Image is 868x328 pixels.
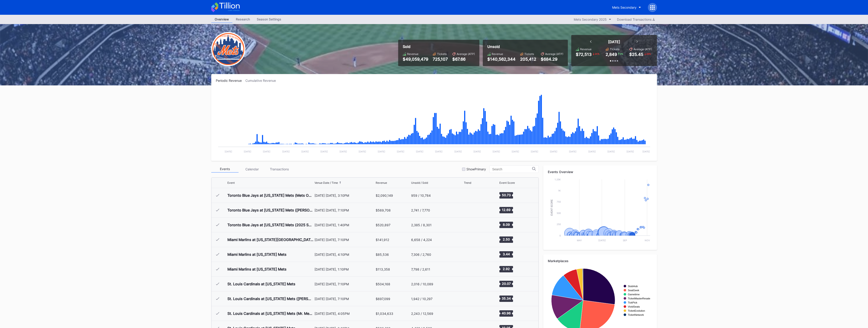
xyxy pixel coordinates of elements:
[617,17,655,21] div: Download Transactions
[227,237,313,242] div: Miami Marlins at [US_STATE][GEOGRAPHIC_DATA] (Bark at the Park)
[227,193,313,198] div: Toronto Blue Jays at [US_STATE] Mets (Mets Opening Day)
[411,181,428,184] div: Unsold / Sold
[339,150,347,153] text: [DATE]
[403,44,475,49] div: Sold
[576,52,592,57] div: $72,513
[628,289,639,292] text: SeatGeek
[416,150,423,153] text: [DATE]
[473,150,481,153] text: [DATE]
[628,313,644,316] text: TicketNetwork
[407,52,418,56] div: Revenue
[634,47,652,51] div: Average (ATP)
[492,150,500,153] text: [DATE]
[227,181,235,184] div: Event
[211,166,239,173] div: Events
[609,3,644,12] button: Mets Secondary
[487,44,563,49] div: Unsold
[548,259,652,263] div: Marketplaces
[608,40,620,44] div: [DATE]
[411,208,430,212] div: 2,741 / 7,770
[464,234,478,245] svg: Chart title
[503,237,510,241] text: 2.50
[411,223,432,227] div: 2,385 / 8,301
[376,238,389,242] div: $141,912
[545,52,563,56] div: Average (ATP)
[626,150,634,153] text: [DATE]
[577,239,582,242] text: May
[227,267,287,271] div: Miami Marlins at [US_STATE] Mets
[464,219,478,231] svg: Chart title
[227,296,313,301] div: St. Louis Cardinals at [US_STATE] Mets ([PERSON_NAME] Hoodie Jersey Giveaway)
[376,194,393,197] div: $2,090,149
[227,208,313,212] div: Toronto Blue Jays at [US_STATE] Mets ([PERSON_NAME] Players Pin Giveaway)
[628,293,640,296] text: Gametime
[376,253,389,256] div: $85,536
[452,57,475,62] div: $67.66
[411,194,431,197] div: 959 / 10,784
[263,150,270,153] text: [DATE]
[314,267,375,271] div: [DATE] [DATE], 1:10PM
[464,263,478,275] svg: Chart title
[502,296,511,300] text: 35.34
[411,297,433,301] div: 1,942 / 10,297
[397,150,404,153] text: [DATE]
[502,193,511,197] text: 50.73
[266,166,293,173] div: Transactions
[211,32,245,66] img: New-York-Mets-Transparent.png
[227,311,313,316] div: St. Louis Cardinals at [US_STATE] Mets (Mr. Met Empire State Building Bobblehead Giveaway)
[411,312,433,316] div: 2,243 / 12,569
[492,52,503,56] div: Revenue
[411,253,431,256] div: 7,306 / 2,760
[555,178,561,181] text: 1.25k
[574,17,607,21] div: Mets Secondary 2025
[376,208,391,212] div: $569,708
[464,278,478,290] svg: Chart title
[433,57,448,62] div: 725,107
[559,234,561,237] text: 0
[642,150,650,153] text: [DATE]
[464,293,478,304] svg: Chart title
[612,5,637,9] div: Mets Secondary
[376,223,390,227] div: $520,897
[457,52,475,56] div: Average (ATP)
[376,181,387,184] div: Revenue
[594,52,600,56] div: 24 %
[359,150,366,153] text: [DATE]
[376,312,393,316] div: $1,034,633
[376,267,390,271] div: $113,358
[580,47,591,51] div: Revenue
[548,170,652,174] div: Events Overview
[541,57,563,62] div: $684.29
[548,177,652,245] svg: Chart title
[253,16,285,23] a: Season Settings
[628,285,638,288] text: StubHub
[607,150,615,153] text: [DATE]
[314,181,338,184] div: Venue Date / Time
[551,199,553,216] text: Event Score
[503,223,510,226] text: 8.09
[403,57,428,62] div: $49,059,479
[628,301,637,304] text: TickPick
[571,16,614,22] button: Mets Secondary 2025
[227,252,287,257] div: Miami Marlins at [US_STATE] Mets
[301,150,309,153] text: [DATE]
[619,52,624,56] div: 3 %
[557,212,561,214] text: 500
[606,52,617,57] div: 2,849
[411,238,432,242] div: 6,658 / 4,224
[520,57,536,62] div: 205,412
[531,150,538,153] text: [DATE]
[487,57,516,62] div: $140,562,344
[628,305,640,308] text: VividSeats
[435,150,443,153] text: [DATE]
[557,223,561,226] text: 250
[466,167,486,171] div: Show Primary
[454,150,462,153] text: [DATE]
[437,52,447,56] div: Tickets
[232,16,253,23] a: Research
[376,297,390,301] div: $697,099
[499,181,515,184] div: Event Score
[244,150,251,153] text: [DATE]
